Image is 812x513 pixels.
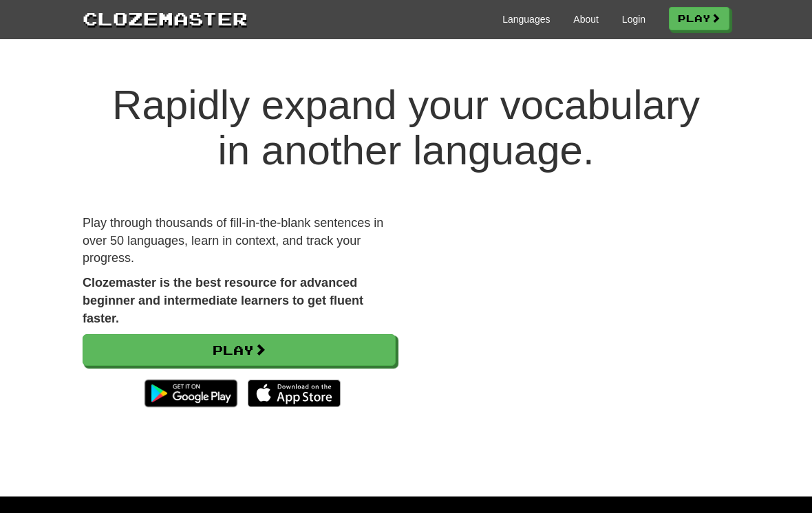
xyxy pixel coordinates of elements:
img: Get it on Google Play [138,373,244,414]
a: Play [669,7,729,30]
a: Play [83,334,396,366]
img: Download_on_the_App_Store_Badge_US-UK_135x40-25178aeef6eb6b83b96f5f2d004eda3bffbb37122de64afbaef7... [248,380,341,407]
strong: Clozemaster is the best resource for advanced beginner and intermediate learners to get fluent fa... [83,276,363,325]
a: Clozemaster [83,6,248,31]
a: Login [622,12,645,26]
p: Play through thousands of fill-in-the-blank sentences in over 50 languages, learn in context, and... [83,215,396,268]
a: About [573,12,599,26]
a: Languages [502,12,550,26]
